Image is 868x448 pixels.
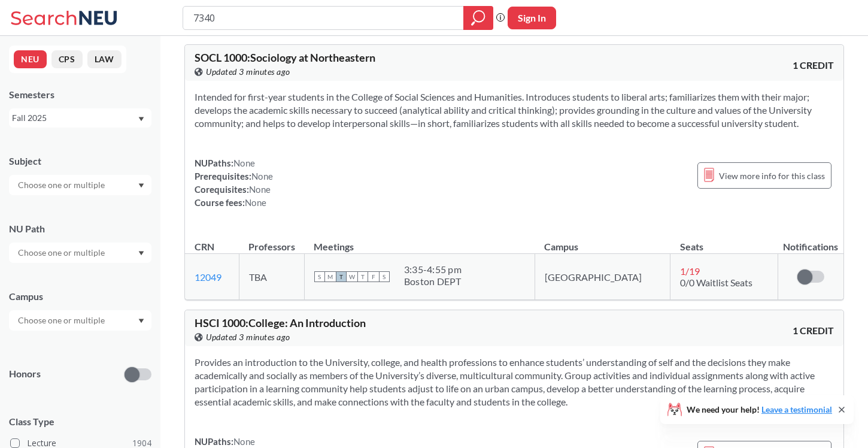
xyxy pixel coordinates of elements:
[719,168,825,183] span: View more info for this class
[195,316,366,329] span: HSCI 1000 : College: An Introduction
[314,271,325,282] span: S
[233,436,255,447] span: None
[9,88,151,101] div: Semesters
[12,111,137,125] div: Fall 2025
[192,8,455,28] input: Class, professor, course number, "phrase"
[508,7,556,29] button: Sign In
[12,178,113,192] input: Choose one or multiple
[670,228,778,254] th: Seats
[195,271,221,283] a: 12049
[9,367,41,381] p: Honors
[778,228,843,254] th: Notifications
[687,405,832,414] span: We need your help!
[793,324,834,337] span: 1 CREDIT
[471,10,485,26] svg: magnifying glass
[9,108,151,128] div: Fall 2025Dropdown arrow
[14,50,47,68] button: NEU
[206,331,290,344] span: Updated 3 minutes ago
[680,277,752,288] span: 0/0 Waitlist Seats
[138,251,144,256] svg: Dropdown arrow
[535,228,670,254] th: Campus
[87,50,122,68] button: LAW
[9,222,151,235] div: NU Path
[251,171,273,181] span: None
[239,254,304,300] td: TBA
[680,265,700,277] span: 1 / 19
[12,246,113,260] input: Choose one or multiple
[347,271,357,282] span: W
[138,183,144,188] svg: Dropdown arrow
[206,65,290,78] span: Updated 3 minutes ago
[9,155,151,168] div: Subject
[195,240,214,253] div: CRN
[535,254,670,300] td: [GEOGRAPHIC_DATA]
[138,319,144,323] svg: Dropdown arrow
[9,290,151,303] div: Campus
[325,271,336,282] span: M
[404,264,462,276] div: 3:35 - 4:55 pm
[12,313,113,328] input: Choose one or multiple
[357,271,368,282] span: T
[245,197,266,208] span: None
[138,117,144,122] svg: Dropdown arrow
[463,6,493,30] div: magnifying glass
[404,276,462,287] div: Boston DEPT
[304,228,535,254] th: Meetings
[793,59,834,72] span: 1 CREDIT
[195,51,375,64] span: SOCL 1000 : Sociology at Northeastern
[51,50,83,68] button: CPS
[761,404,832,414] a: Leave a testimonial
[233,158,255,168] span: None
[9,415,151,428] span: Class Type
[195,156,273,209] div: NUPaths: Prerequisites: Corequisites: Course fees:
[9,310,151,331] div: Dropdown arrow
[9,243,151,263] div: Dropdown arrow
[239,228,304,254] th: Professors
[368,271,379,282] span: F
[379,271,390,282] span: S
[9,175,151,195] div: Dropdown arrow
[195,356,834,408] section: Provides an introduction to the University, college, and health professions to enhance students’ ...
[195,90,834,130] section: Intended for first-year students in the College of Social Sciences and Humanities. Introduces stu...
[336,271,347,282] span: T
[249,184,271,195] span: None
